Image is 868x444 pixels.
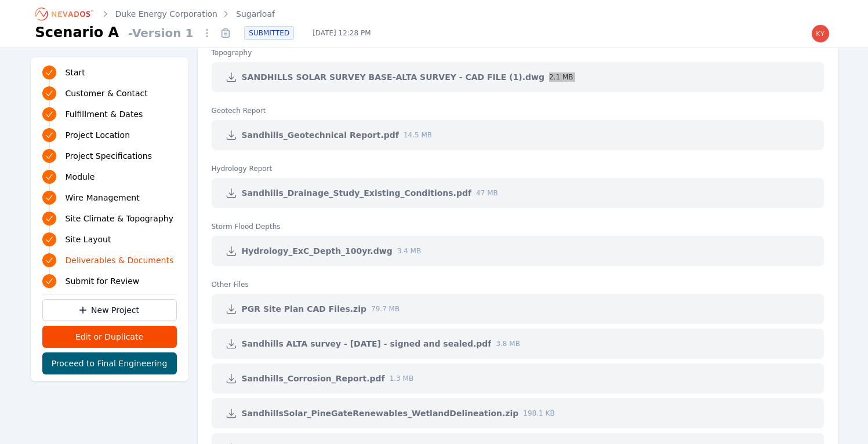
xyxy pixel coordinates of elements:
nav: Breadcrumb [35,5,275,23]
span: 2.1 MB [549,72,573,82]
dt: Hydrology Report [212,155,824,173]
span: 14.5 MB [404,130,432,140]
span: 1.3 MB [390,374,413,383]
span: 79.7 MB [371,304,400,314]
span: Module [66,171,95,183]
span: Project Location [66,129,130,141]
div: SUBMITTED [244,26,294,40]
span: Deliverables & Documents [66,254,174,266]
a: Sugarloaf [236,8,275,20]
span: SANDHILLS SOLAR SURVEY BASE-ALTA SURVEY - CAD FILE (1).dwg [242,71,544,83]
a: Duke Energy Corporation [115,8,218,20]
dt: Storm Flood Depths [212,213,824,231]
span: 3.8 MB [496,339,520,348]
img: kyle.macdougall@nevados.solar [811,24,830,43]
nav: Progress [42,64,177,289]
span: Wire Management [66,192,140,203]
dt: Geotech Report [212,97,824,115]
dt: Other Files [212,271,824,289]
span: Sandhills ALTA survey - [DATE] - signed and sealed.pdf [242,338,492,350]
dt: Topography [212,39,824,57]
span: Site Climate & Topography [66,213,173,224]
span: 47 MB [476,188,498,198]
span: Start [66,67,85,78]
span: PGR Site Plan CAD Files.zip [242,303,367,315]
span: Hydrology_ExC_Depth_100yr.dwg [242,245,393,257]
span: Sandhills_Drainage_Study_Existing_Conditions.pdf [242,187,472,199]
span: Fulfillment & Dates [66,108,143,120]
span: [DATE] 12:28 PM [303,28,380,38]
span: 198.1 KB [523,409,554,418]
button: Proceed to Final Engineering [42,352,177,374]
button: Edit or Duplicate [42,326,177,348]
span: Sandhills_Corrosion_Report.pdf [242,373,385,384]
a: New Project [42,299,177,321]
span: 3.4 MB [397,246,421,256]
span: Project Specifications [66,150,152,162]
span: Customer & Contact [66,88,148,99]
span: Submit for Review [66,275,140,287]
h1: Scenario A [35,23,119,42]
span: - Version 1 [124,25,198,41]
span: SandhillsSolar_PineGateRenewables_WetlandDelineation.zip [242,407,519,419]
span: Sandhills_Geotechnical Report.pdf [242,129,399,141]
span: Site Layout [66,234,111,245]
